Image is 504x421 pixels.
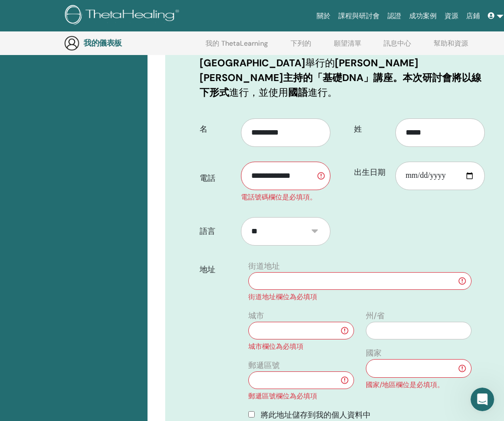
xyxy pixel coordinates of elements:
iframe: 對講機即時聊天 [471,388,494,411]
a: 課程與研討會 [334,7,384,25]
font: 我的儀表板 [84,38,122,48]
font: 電話號碼欄位是必填項。 [241,193,317,201]
a: 資源 [441,7,462,25]
a: 關於 [313,7,334,25]
font: 街道地址欄位為必填項 [248,292,317,301]
font: 關於 [317,12,330,20]
font: 已完成的研討會 [57,43,126,56]
font: 地址 [200,264,215,275]
font: 國語 [288,86,308,99]
font: [PERSON_NAME] [PERSON_NAME]主持的「基礎DNA」講座。本次研討會將以 [200,56,472,84]
font: 店鋪 [466,12,480,20]
font: 城市欄位為必填項 [248,342,303,351]
img: generic-user-icon.jpg [64,35,80,51]
font: 城市 [248,310,264,321]
font: 語言 [200,226,215,236]
font: 國家/地區欄位是必填項。 [366,380,444,389]
font: 線下形式 [200,71,481,99]
font: 舉行的 [305,56,335,69]
font: 州/省 [366,310,385,321]
font: 郵遞區號欄位為必填項 [248,392,317,400]
a: 成功案例 [405,7,441,25]
font: 。 [327,86,337,99]
font: 我的 ThetaLearning [206,39,268,48]
font: 訊息中心 [384,39,411,48]
a: 訊息中心 [384,39,411,55]
a: 幫助和資源 [434,39,468,55]
a: 認證 [384,7,405,25]
a: 下列的 [291,39,311,55]
font: 電話 [200,173,215,183]
font: 將此地址儲存到我的個人資料中 [261,410,371,420]
font: 國家 [366,348,382,358]
font: 課程與研討會 [338,12,380,20]
font: 街道地址 [248,261,280,271]
font: 進行，並使用 [229,86,288,99]
a: 店鋪 [462,7,484,25]
a: 我的 ThetaLearning [206,39,268,55]
font: 郵遞區號 [248,360,280,370]
font: 認證 [387,12,401,20]
font: 出生日期 [354,167,385,177]
font: 進行 [308,86,327,99]
font: 名 [200,124,208,134]
font: 願望清單 [334,39,361,48]
font: 幫助和資源 [434,39,468,48]
font: 姓 [354,124,362,134]
font: 下列的 [291,39,311,48]
font: 中華民國[GEOGRAPHIC_DATA] [200,42,391,69]
a: 願望清單 [334,39,361,55]
font: 資源 [445,12,458,20]
font: 成功案例 [409,12,437,20]
img: logo.png [65,5,182,27]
